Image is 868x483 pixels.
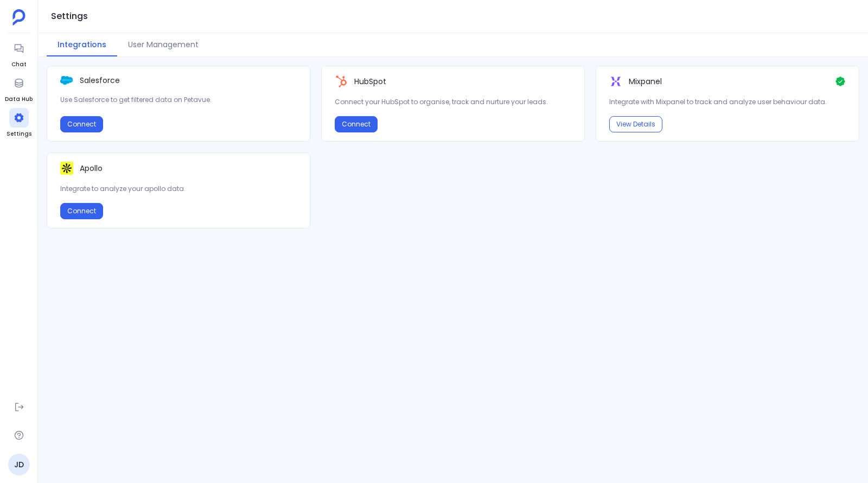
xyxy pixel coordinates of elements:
h1: Settings [51,9,88,24]
span: Settings [7,130,31,138]
a: Data Hub [5,73,33,104]
p: Connect your HubSpot to organise, track and nurture your leads. [335,97,571,107]
button: Connect [60,203,103,219]
p: Integrate to analyze your apollo data. [60,183,297,194]
span: Chat [9,60,29,69]
img: petavue logo [12,9,25,26]
a: Chat [9,39,29,69]
img: Check Icon [835,75,846,88]
a: JD [8,454,30,475]
button: View Details [609,116,662,132]
span: Data Hub [5,95,33,104]
p: Salesforce [80,75,120,86]
button: User Management [117,33,209,56]
p: Apollo [80,163,103,174]
p: Use Salesforce to get filtered data on Petavue. [60,94,297,105]
a: Settings [7,108,31,138]
p: Integrate with Mixpanel to track and analyze user behaviour data. [609,97,846,107]
button: Integrations [47,33,117,56]
p: Mixpanel [629,76,662,87]
p: HubSpot [354,76,386,87]
button: Connect [60,116,103,132]
button: Connect [335,116,378,132]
